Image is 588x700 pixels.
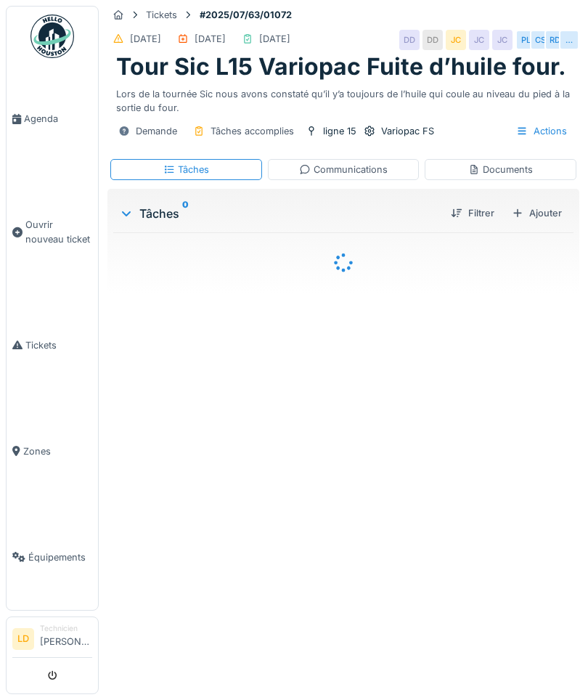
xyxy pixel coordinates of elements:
h1: Tour Sic L15 Variopac Fuite d’huile four. [116,53,566,81]
div: Tickets [146,8,177,22]
a: Tickets [7,292,98,398]
div: Technicien [40,623,92,634]
img: Badge_color-CXgf-gQk.svg [30,15,74,58]
span: Tickets [25,338,92,352]
div: Communications [299,163,388,176]
li: [PERSON_NAME] [40,623,92,654]
span: Agenda [24,112,92,126]
a: Ouvrir nouveau ticket [7,172,98,292]
a: Agenda [7,66,98,172]
strong: #2025/07/63/01072 [194,8,298,22]
div: PL [515,30,536,50]
div: ligne 15 [323,124,356,138]
div: CS [530,30,550,50]
div: [DATE] [130,32,161,46]
div: … [559,30,579,50]
div: DD [399,30,420,50]
div: Ajouter [506,203,568,223]
span: Zones [23,444,92,458]
div: JC [492,30,513,50]
div: [DATE] [195,32,226,46]
div: Lors de la tournée Sic nous avons constaté qu’il y’a toujours de l’huile qui coule au niveau du p... [116,81,571,115]
div: Variopac FS [381,124,434,138]
span: Ouvrir nouveau ticket [25,218,92,245]
div: Tâches [163,163,209,176]
a: LD Technicien[PERSON_NAME] [12,623,92,658]
div: Documents [468,163,533,176]
div: Tâches accomplies [211,124,294,138]
div: Demande [136,124,177,138]
div: [DATE] [259,32,290,46]
div: DD [422,30,443,50]
a: Équipements [7,504,98,610]
div: Tâches [119,205,439,222]
div: JC [446,30,466,50]
div: RD [544,30,565,50]
span: Équipements [28,550,92,564]
li: LD [12,628,34,650]
div: Actions [510,121,573,142]
a: Zones [7,398,98,504]
div: JC [469,30,489,50]
div: Filtrer [445,203,500,223]
sup: 0 [182,205,189,222]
